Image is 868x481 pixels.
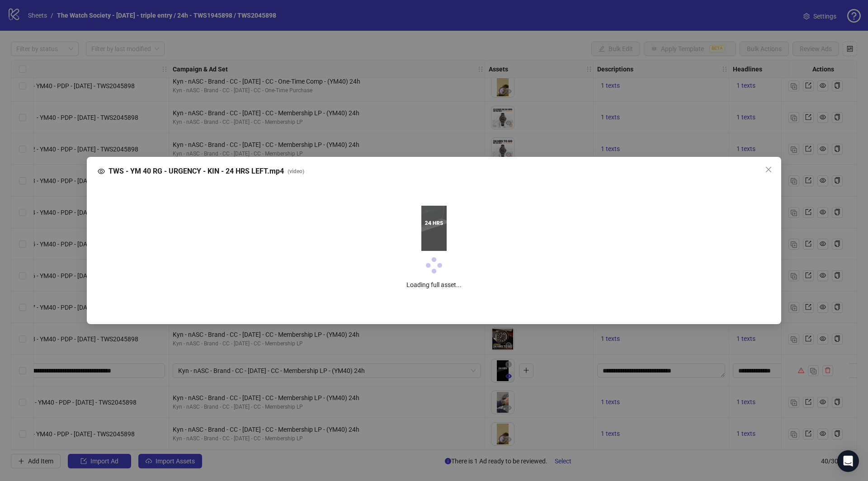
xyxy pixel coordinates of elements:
span: eye [98,168,105,175]
div: Open Intercom Messenger [837,450,859,472]
span: TWS - YM 40 RG - URGENCY - KIN - 24 HRS LEFT.mp4 [108,166,284,177]
img: TWS - YM 40 RG - URGENCY - KIN - 24 HRS LEFT.mp4 [421,206,447,251]
span: ( video ) [288,167,304,176]
button: Close [761,162,776,177]
span: Loading full asset... [123,280,745,290]
span: close [765,166,772,173]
